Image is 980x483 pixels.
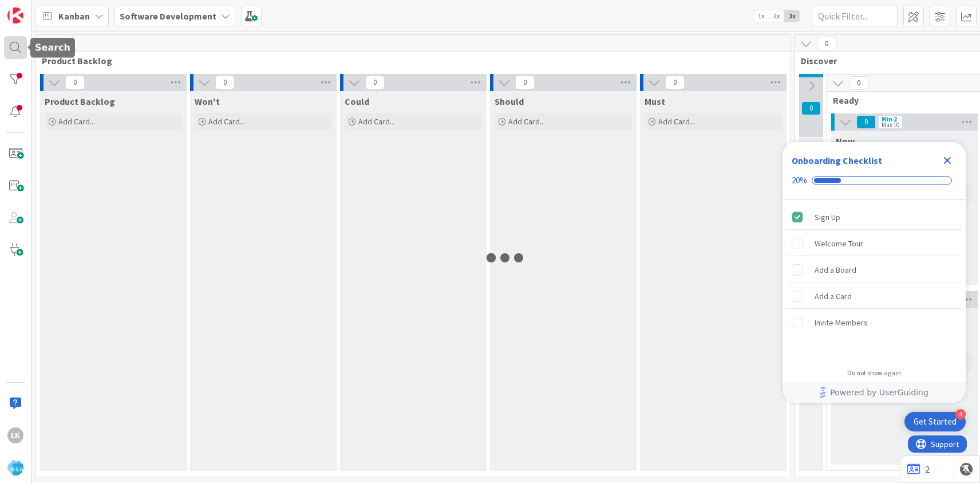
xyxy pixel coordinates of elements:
span: Won't [195,96,220,107]
span: 0 [215,76,235,89]
a: Powered by UserGuiding [788,382,960,403]
div: Welcome Tour [815,237,863,250]
h5: Search [35,42,70,53]
span: Discover [801,55,972,66]
span: Support [23,2,51,15]
div: Lk [7,427,23,443]
div: Get Started [914,416,957,427]
div: Add a Board [815,263,856,277]
span: Could [345,96,369,107]
span: Powered by UserGuiding [830,386,928,399]
div: Do not show again [847,368,901,378]
div: Invite Members is incomplete. [787,310,961,335]
div: Sign Up [815,210,840,224]
div: Add a Card is incomplete. [787,284,961,309]
span: Product Backlog [42,55,776,66]
span: 0 [365,76,385,89]
div: Invite Members [815,316,868,329]
span: 2x [769,10,784,22]
span: 0 [58,37,77,50]
div: Footer [783,382,966,403]
span: 0 [849,76,868,90]
span: 3x [784,10,800,22]
span: Ready [833,95,967,106]
span: 1x [753,10,769,22]
span: Now [836,135,855,147]
div: Close Checklist [938,151,957,170]
div: Max 10 [882,122,899,128]
a: 2 [907,462,930,476]
span: Add Card... [58,116,95,127]
div: Onboarding Checklist [792,154,882,167]
img: avatar [7,460,23,476]
span: 0 [65,76,85,89]
div: Min 2 [882,116,897,122]
div: Checklist items [783,200,966,361]
span: Add Card... [358,116,395,127]
span: 0 [817,37,836,50]
div: Add a Board is incomplete. [787,257,961,282]
img: Visit kanbanzone.com [7,7,23,23]
span: Add Card... [658,116,695,127]
div: Welcome Tour is incomplete. [787,231,961,256]
div: Add a Card [815,289,852,303]
span: 0 [665,76,685,89]
span: 0 [515,76,535,89]
span: Add Card... [508,116,545,127]
span: Product Backlog [45,96,115,107]
span: Must [645,96,665,107]
div: Open Get Started checklist, remaining modules: 4 [904,412,966,431]
div: Sign Up is complete. [787,205,961,230]
b: Software Development [120,10,216,22]
div: Checklist progress: 20% [792,175,957,186]
span: 0 [856,115,876,129]
div: 4 [955,409,966,419]
div: Checklist Container [783,142,966,403]
span: 0 [801,101,821,115]
span: Kanban [58,9,90,23]
div: 20% [792,175,807,186]
span: Add Card... [208,116,245,127]
span: Should [495,96,524,107]
input: Quick Filter... [812,6,898,26]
